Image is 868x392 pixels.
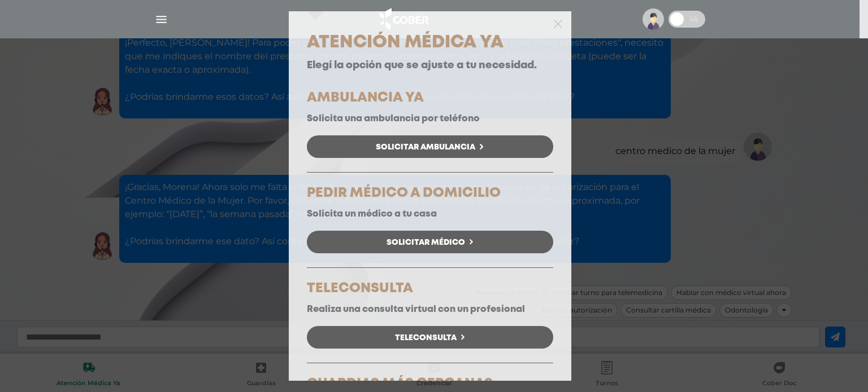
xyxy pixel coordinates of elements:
[307,209,553,219] p: Solicita un médico a tu casa
[307,135,553,158] a: Solicitar Ambulancia
[376,143,475,151] span: Solicitar Ambulancia
[395,334,457,342] span: Teleconsulta
[307,231,553,253] a: Solicitar Médico
[307,91,553,105] h5: AMBULANCIA YA
[307,282,553,296] h5: TELECONSULTA
[307,187,553,200] h5: PEDIR MÉDICO A DOMICILIO
[307,35,504,50] span: Atención Médica Ya
[307,326,553,349] a: Teleconsulta
[307,377,553,391] h5: GUARDIAS MÁS CERCANAS
[387,239,465,246] span: Solicitar Médico
[307,113,553,124] p: Solicita una ambulancia por teléfono
[307,304,553,315] p: Realiza una consulta virtual con un profesional
[307,60,553,72] p: Elegí la opción que se ajuste a tu necesidad.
